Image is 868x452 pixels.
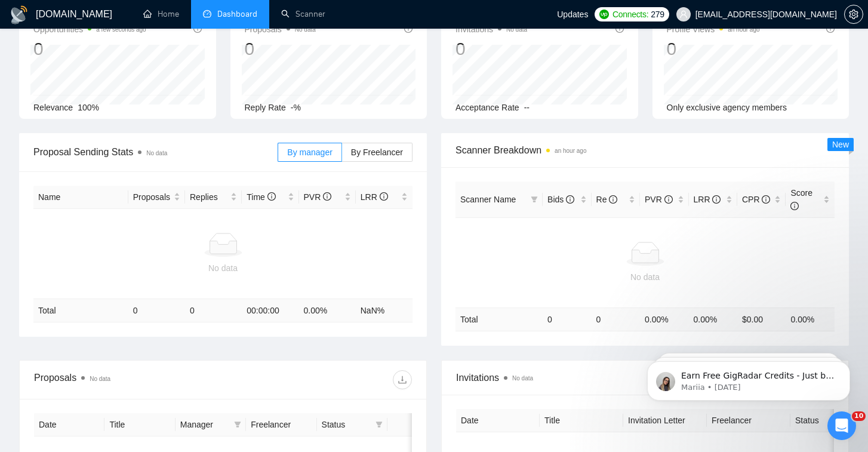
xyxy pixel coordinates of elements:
td: 00:00:00 [242,299,298,322]
td: $ 0.00 [737,308,786,331]
span: Profile Views [667,22,760,36]
span: info-circle [790,202,799,210]
span: Relevance [33,103,73,112]
span: Reply Rate [245,103,286,112]
span: -% [291,103,301,112]
button: download [393,370,412,389]
th: Manager [176,413,246,436]
td: 0.00 % [786,308,835,331]
span: PVR [304,192,332,202]
td: Total [33,299,128,322]
span: No data [512,375,533,382]
span: filter [232,416,244,433]
th: Invitation Letter [623,409,707,432]
th: Proposals [128,186,185,209]
div: 0 [33,38,146,60]
th: Freelancer [246,413,316,436]
span: Bids [547,195,574,204]
span: Acceptance Rate [455,103,519,112]
span: By manager [287,147,332,157]
span: No data [295,26,316,33]
th: Date [456,409,540,432]
span: No data [506,26,527,33]
td: NaN % [356,299,413,322]
td: 0.00 % [640,308,688,331]
span: 279 [651,8,664,21]
span: filter [373,416,385,433]
span: No data [90,376,110,382]
span: Invitations [456,370,834,385]
th: Freelancer [707,409,790,432]
time: a few seconds ago [96,26,146,33]
th: Name [33,186,128,209]
td: 0.00 % [299,299,356,322]
span: filter [528,190,540,208]
span: Connects: [612,8,648,21]
span: info-circle [323,192,331,201]
span: Status [322,418,371,431]
span: info-circle [380,192,388,201]
img: logo [10,5,29,24]
span: info-circle [762,195,770,204]
span: 100% [78,103,99,112]
span: CPR [742,195,770,204]
span: Re [596,195,618,204]
span: Invitations [455,22,527,36]
span: dashboard [203,10,211,18]
iframe: Intercom live chat [827,411,856,440]
span: Proposal Sending Stats [33,144,278,159]
span: filter [234,421,241,428]
span: filter [375,421,383,428]
span: PVR [645,195,673,204]
span: Time [247,192,275,202]
td: 0 [592,308,640,331]
span: Dashboard [217,9,257,19]
iframe: Intercom notifications message [629,336,868,420]
div: No data [460,270,830,284]
span: Scanner Breakdown [455,143,835,158]
span: info-circle [664,195,673,204]
span: user [679,10,688,19]
td: 0 [128,299,185,322]
div: 0 [455,38,527,60]
a: homeHome [143,9,179,19]
span: By Freelancer [351,147,403,157]
span: LRR [361,192,388,202]
span: Score [790,188,812,211]
span: Only exclusive agency members [667,103,787,112]
div: 0 [667,38,760,60]
th: Title [104,413,175,436]
span: Proposals [133,190,171,204]
th: Date [34,413,104,436]
span: No data [146,150,167,156]
td: 0 [185,299,242,322]
a: setting [844,10,863,19]
div: Proposals [34,370,223,389]
span: Updates [557,10,588,19]
time: an hour ago [728,26,759,33]
th: Title [540,409,623,432]
div: No data [38,262,408,275]
span: info-circle [566,195,574,204]
span: Scanner Name [460,195,516,204]
span: Opportunities [33,22,146,36]
span: info-circle [267,192,276,201]
td: Total [455,308,543,331]
span: -- [524,103,530,112]
a: searchScanner [281,9,325,19]
td: 0.00 % [689,308,737,331]
span: New [832,140,849,149]
img: upwork-logo.png [599,10,609,19]
time: an hour ago [555,147,586,154]
span: filter [531,196,538,203]
span: 10 [852,411,866,421]
span: Proposals [245,22,316,36]
td: 0 [543,308,591,331]
span: info-circle [609,195,617,204]
div: 0 [245,38,316,60]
